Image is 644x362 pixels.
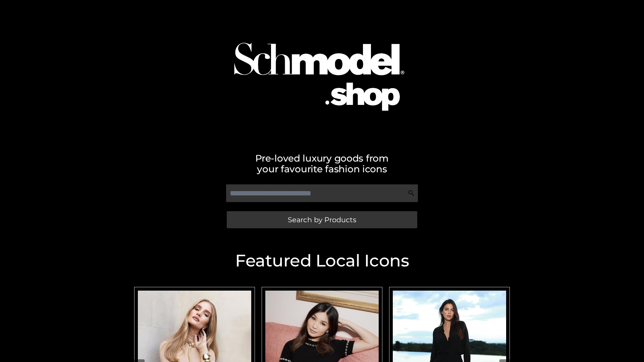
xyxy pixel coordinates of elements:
h2: Pre-loved luxury goods from your favourite fashion icons [131,153,513,174]
h2: Featured Local Icons​ [131,252,513,269]
span: Search by Products [288,216,356,223]
img: Search Icon [408,190,415,196]
a: Search by Products [227,211,417,228]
